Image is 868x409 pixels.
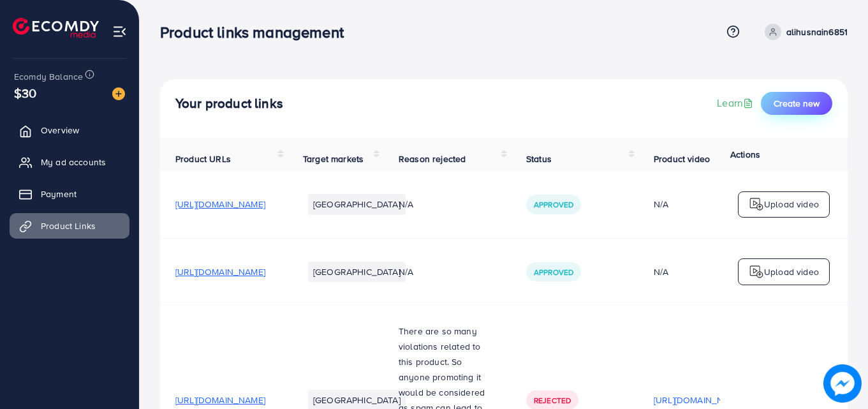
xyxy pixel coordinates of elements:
[399,152,466,165] span: Reason rejected
[654,198,744,211] div: N/A
[13,18,99,38] img: logo
[175,394,265,406] span: [URL][DOMAIN_NAME]
[764,264,819,279] p: Upload video
[41,219,96,232] span: Product Links
[764,197,819,212] p: Upload video
[112,87,125,100] img: image
[399,198,413,211] span: N/A
[526,152,552,165] span: Status
[717,96,756,110] a: Learn
[160,23,354,41] h3: Product links management
[654,265,744,278] div: N/A
[654,392,744,408] p: [URL][DOMAIN_NAME]
[10,181,129,207] a: Payment
[786,24,848,40] p: alihusnain6851
[175,265,265,278] span: [URL][DOMAIN_NAME]
[10,149,129,175] a: My ad accounts
[774,97,820,110] span: Create new
[308,262,406,282] li: [GEOGRAPHIC_DATA]
[654,152,710,165] span: Product video
[749,197,764,212] img: logo
[175,96,283,112] h4: Your product links
[823,364,862,403] img: image
[10,213,129,239] a: Product Links
[175,152,231,165] span: Product URLs
[14,84,36,102] span: $30
[749,264,764,279] img: logo
[10,117,129,143] a: Overview
[399,265,413,278] span: N/A
[308,194,406,214] li: [GEOGRAPHIC_DATA]
[730,148,760,161] span: Actions
[41,156,106,168] span: My ad accounts
[112,24,127,39] img: menu
[175,198,265,211] span: [URL][DOMAIN_NAME]
[41,124,79,137] span: Overview
[41,188,77,200] span: Payment
[534,267,573,278] span: Approved
[760,24,848,40] a: alihusnain6851
[14,70,83,83] span: Ecomdy Balance
[534,199,573,210] span: Approved
[303,152,364,165] span: Target markets
[534,395,571,406] span: Rejected
[761,92,832,115] button: Create new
